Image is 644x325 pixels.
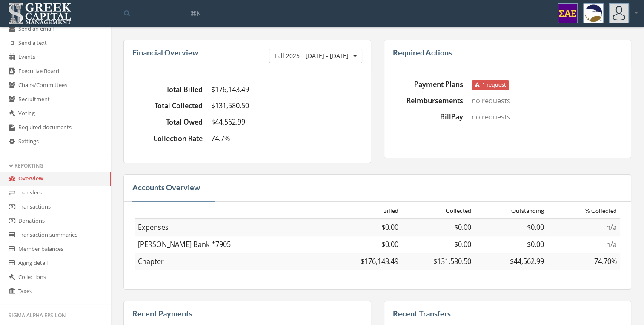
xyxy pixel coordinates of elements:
[393,309,451,318] a: Recent Transfers
[306,52,349,60] span: [DATE] - [DATE]
[472,80,509,89] a: 1 request
[329,203,401,219] th: Billed
[472,96,510,105] a: no requests
[547,203,620,219] th: % Collected
[606,223,617,232] span: n/a
[454,223,471,232] span: $0.00
[361,257,398,266] span: $176,143.49
[211,101,249,110] span: $131,580.50
[381,223,398,232] span: $0.00
[395,96,463,106] dt: Reimbursements
[594,257,617,266] span: 74.70%
[132,49,198,58] h4: Financial Overview
[527,240,544,249] span: $0.00
[475,203,547,219] th: Outstanding
[395,80,463,90] dt: Payment Plans
[606,240,617,249] span: n/a
[135,253,329,270] td: Chapter
[454,240,471,249] span: $0.00
[135,85,203,95] dt: Total Billed
[135,117,203,127] dt: Total Owed
[135,236,329,253] td: [PERSON_NAME] Bank *7905
[135,134,203,144] dt: Collection Rate
[269,49,362,63] button: Fall 2025[DATE] - [DATE]
[135,101,203,111] dt: Total Collected
[275,52,349,60] span: Fall 2025
[9,162,102,169] div: Reporting
[433,257,471,266] span: $131,580.50
[381,240,398,249] span: $0.00
[395,112,463,122] dt: BillPay
[132,183,200,192] h4: Accounts Overview
[211,134,230,143] span: 74.7%
[211,85,249,94] span: $176,143.49
[402,203,475,219] th: Collected
[482,81,506,89] span: 1 request
[190,9,200,17] span: ⌘K
[135,219,329,236] td: Expenses
[472,112,510,122] a: no requests
[132,309,192,318] a: Recent Payments
[393,49,452,58] h4: Required Actions
[510,257,544,266] span: $44,562.99
[211,117,245,127] span: $44,562.99
[527,223,544,232] span: $0.00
